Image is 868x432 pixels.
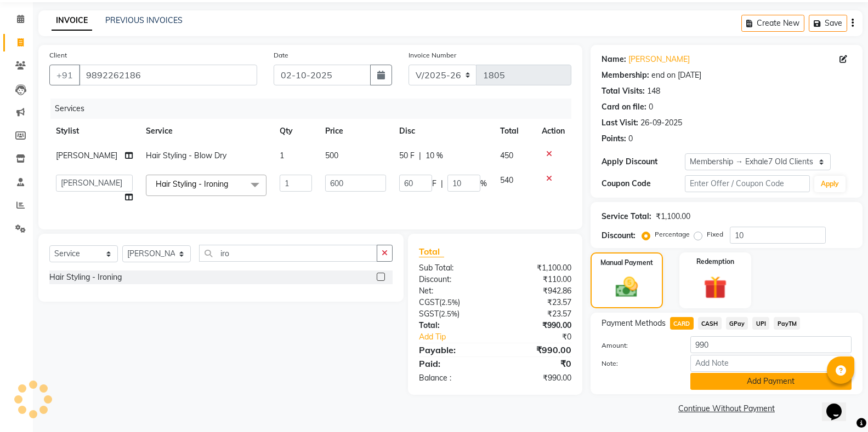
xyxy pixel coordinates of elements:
iframe: chat widget [822,388,857,421]
span: SGST [419,309,439,319]
label: Client [49,50,67,60]
label: Invoice Number [409,50,456,60]
span: CASH [698,317,722,330]
span: PayTM [774,317,800,330]
a: Add Tip [411,331,509,343]
label: Amount: [593,341,682,350]
div: Name: [602,54,626,65]
div: ₹990.00 [495,320,580,331]
span: 2.5% [441,298,458,307]
div: ₹1,100.00 [495,262,580,274]
div: ₹23.57 [495,297,580,308]
button: Add Payment [690,373,852,390]
div: ₹990.00 [495,343,580,356]
div: Discount: [411,274,495,285]
span: GPay [726,317,748,330]
span: 1 [280,151,284,160]
th: Disc [393,119,493,143]
div: Coupon Code [602,178,685,189]
div: Balance : [411,372,495,384]
span: Hair Styling - Blow Dry [146,151,226,160]
div: 148 [647,85,660,97]
div: Discount: [602,230,636,241]
div: Hair Styling - Ironing [49,272,122,283]
span: F [432,178,436,189]
label: Date [274,50,288,60]
span: [PERSON_NAME] [56,151,117,160]
div: Total Visits: [602,85,645,97]
th: Price [319,119,393,143]
div: ₹110.00 [495,274,580,285]
div: Net: [411,285,495,297]
a: [PERSON_NAME] [628,54,690,65]
img: _gift.svg [696,273,734,302]
th: Stylist [49,119,139,143]
span: CARD [670,317,694,330]
div: Services [50,99,580,119]
th: Action [535,119,571,143]
label: Fixed [707,229,723,239]
div: ₹0 [495,357,580,370]
div: Card on file: [602,101,646,113]
label: Manual Payment [600,258,653,268]
input: Enter Offer / Coupon Code [685,175,810,192]
span: CGST [419,297,439,307]
div: Apply Discount [602,156,685,168]
label: Note: [593,359,682,368]
button: Save [809,15,847,32]
div: ₹23.57 [495,308,580,320]
div: Total: [411,320,495,331]
span: | [419,150,421,162]
a: INVOICE [52,11,92,31]
a: x [228,179,233,189]
label: Percentage [655,229,690,239]
span: | [441,178,443,189]
span: 50 F [399,150,415,162]
div: Membership: [602,70,649,81]
span: 2.5% [441,309,457,318]
th: Total [493,119,535,143]
input: Search or Scan [199,245,377,262]
div: Service Total: [602,211,651,222]
img: _cash.svg [609,274,645,300]
input: Search by Name/Mobile/Email/Code [79,65,257,85]
span: UPI [752,317,769,330]
button: +91 [49,65,80,85]
span: 10 % [426,150,443,162]
button: Apply [814,176,846,192]
div: ₹990.00 [495,372,580,384]
div: 0 [649,101,653,113]
label: Redemption [696,257,734,267]
div: ₹942.86 [495,285,580,297]
div: ₹0 [509,331,580,343]
div: ( ) [411,308,495,320]
div: Sub Total: [411,262,495,274]
span: 540 [500,175,513,185]
input: Amount [690,336,852,353]
div: 26-09-2025 [640,117,682,129]
div: Payable: [411,343,495,356]
div: ( ) [411,297,495,308]
span: 500 [325,151,338,160]
div: ₹1,100.00 [656,211,690,222]
th: Service [139,119,273,143]
div: Last Visit: [602,117,638,129]
button: Create New [741,15,804,32]
input: Add Note [690,355,852,372]
th: Qty [273,119,319,143]
div: end on [DATE] [651,70,701,81]
span: Payment Methods [602,318,666,329]
span: % [480,178,487,189]
div: Paid: [411,357,495,370]
span: Hair Styling - Ironing [156,179,228,189]
a: Continue Without Payment [593,403,860,414]
a: PREVIOUS INVOICES [105,15,183,25]
span: Total [419,246,444,257]
div: Points: [602,133,626,145]
span: 450 [500,151,513,160]
div: 0 [628,133,633,145]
